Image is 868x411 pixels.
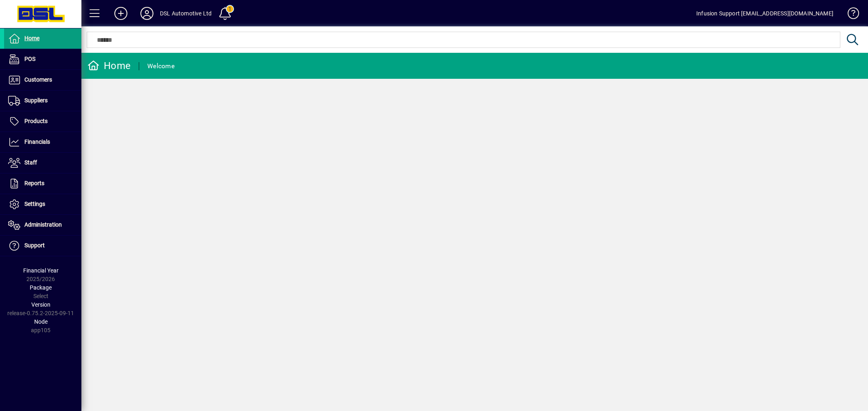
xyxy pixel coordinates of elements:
[4,49,81,69] a: POS
[4,70,81,90] a: Customers
[87,59,131,72] div: Home
[24,242,45,249] span: Support
[24,159,37,166] span: Staff
[24,118,48,124] span: Products
[4,236,81,256] a: Support
[24,76,52,83] span: Customers
[24,35,39,41] span: Home
[4,194,81,214] a: Settings
[4,91,81,111] a: Suppliers
[23,267,59,274] span: Financial Year
[31,301,50,308] span: Version
[24,138,50,145] span: Financials
[108,6,134,21] button: Add
[24,180,44,186] span: Reports
[842,2,858,28] a: Knowledge Base
[24,201,45,207] span: Settings
[160,7,212,20] div: DSL Automotive Ltd
[30,284,52,291] span: Package
[24,97,48,104] span: Suppliers
[4,173,81,194] a: Reports
[4,215,81,235] a: Administration
[34,318,48,325] span: Node
[4,153,81,173] a: Staff
[134,6,160,21] button: Profile
[4,111,81,132] a: Products
[24,56,35,62] span: POS
[147,60,175,73] div: Welcome
[24,221,62,228] span: Administration
[4,132,81,152] a: Financials
[696,7,833,20] div: Infusion Support [EMAIL_ADDRESS][DOMAIN_NAME]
